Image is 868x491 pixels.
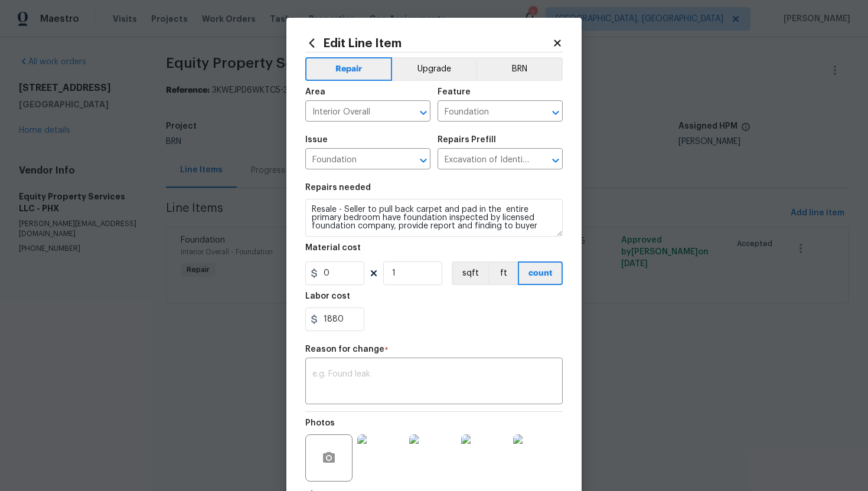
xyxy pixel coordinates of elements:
[305,244,361,252] h5: Material cost
[305,57,392,81] button: Repair
[305,199,563,237] textarea: Resale - Seller to pull back carpet and pad in the entire primary bedroom have foundation inspect...
[476,57,563,81] button: BRN
[438,136,496,144] h5: Repairs Prefill
[305,419,335,427] h5: Photos
[415,152,432,169] button: Open
[305,37,552,50] h2: Edit Line Item
[438,88,471,96] h5: Feature
[547,104,564,121] button: Open
[305,184,371,192] h5: Repairs needed
[305,345,384,353] h5: Reason for change
[305,136,328,144] h5: Issue
[392,57,477,81] button: Upgrade
[518,261,563,285] button: count
[415,104,432,121] button: Open
[305,292,350,300] h5: Labor cost
[488,261,518,285] button: ft
[305,88,325,96] h5: Area
[452,261,488,285] button: sqft
[547,152,564,169] button: Open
